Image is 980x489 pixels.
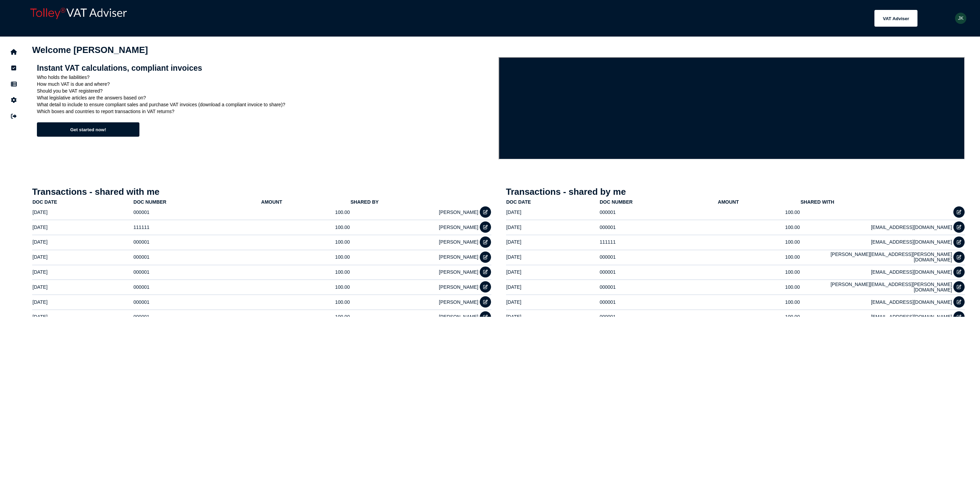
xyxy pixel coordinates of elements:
td: [PERSON_NAME][EMAIL_ADDRESS][PERSON_NAME][DOMAIN_NAME] [800,250,953,264]
td: [PERSON_NAME][EMAIL_ADDRESS][PERSON_NAME][DOMAIN_NAME] [800,280,953,294]
button: Open shared transaction [480,281,491,293]
div: doc date [32,199,57,205]
td: 000001 [599,310,718,324]
td: [DATE] [506,280,599,294]
button: Tasks [6,61,21,75]
div: Amount [261,199,350,205]
button: Open shared transaction [953,281,965,293]
h2: Instant VAT calculations, compliant invoices [37,64,494,73]
td: [DATE] [506,295,599,309]
td: [PERSON_NAME] [350,250,479,264]
td: 100.00 [261,220,350,234]
td: 100.00 [718,265,800,279]
td: 000001 [133,250,261,264]
div: Amount [261,199,282,205]
td: 000001 [599,295,718,309]
button: Data manager [6,77,21,91]
td: 100.00 [718,295,800,309]
td: [DATE] [32,310,133,324]
td: [DATE] [32,235,133,249]
button: Open shared transaction [480,296,491,308]
p: What legislative articles are the answers based on? [37,95,494,100]
td: 111111 [133,220,261,234]
td: 000001 [599,205,718,219]
td: [EMAIL_ADDRESS][DOMAIN_NAME] [800,265,953,279]
td: 000001 [133,235,261,249]
button: Open shared transaction [480,206,491,218]
td: 100.00 [261,280,350,294]
td: [PERSON_NAME] [350,265,479,279]
td: 000001 [599,250,718,264]
td: [DATE] [32,280,133,294]
button: Open shared transaction [953,296,965,308]
td: [EMAIL_ADDRESS][DOMAIN_NAME] [800,310,953,324]
div: doc date [506,199,599,205]
div: app logo [27,5,212,31]
td: [EMAIL_ADDRESS][DOMAIN_NAME] [800,235,953,249]
td: [DATE] [506,205,599,219]
button: Open shared transaction [953,206,965,218]
td: 100.00 [718,250,800,264]
td: 111111 [599,235,718,249]
button: Sign out [6,109,21,123]
td: 100.00 [261,235,350,249]
button: Open shared transaction [480,236,491,248]
td: [PERSON_NAME] [350,205,479,219]
td: 100.00 [718,220,800,234]
td: [DATE] [32,295,133,309]
iframe: VAT Adviser intro [499,57,965,160]
div: shared by [351,199,379,205]
div: Profile settings [955,13,966,24]
div: Amount [718,199,800,205]
td: [DATE] [506,265,599,279]
button: Get started now! [37,122,139,137]
button: Shows a dropdown of VAT Advisor options [874,10,917,27]
div: doc number [134,199,166,205]
td: 000001 [133,310,261,324]
h1: Transactions - shared by me [506,187,965,197]
td: 000001 [599,265,718,279]
td: [DATE] [506,250,599,264]
td: [PERSON_NAME] [350,235,479,249]
menu: navigate products [215,10,917,27]
td: 100.00 [718,280,800,294]
td: 100.00 [718,205,800,219]
button: Open shared transaction [953,311,965,323]
div: shared with [801,199,952,205]
h1: Welcome [PERSON_NAME] [32,45,965,55]
td: [DATE] [506,220,599,234]
td: [EMAIL_ADDRESS][DOMAIN_NAME] [800,220,953,234]
button: Home [6,45,21,59]
div: Amount [718,199,739,205]
td: 000001 [599,220,718,234]
td: 000001 [599,280,718,294]
td: 100.00 [261,250,350,264]
td: 100.00 [261,310,350,324]
td: 000001 [133,295,261,309]
p: What detail to include to ensure compliant sales and purchase VAT invoices (download a compliant ... [37,102,494,107]
td: [DATE] [506,310,599,324]
h1: Transactions - shared with me [32,187,491,197]
button: Open shared transaction [480,252,491,263]
td: [DATE] [32,205,133,219]
td: [PERSON_NAME] [350,310,479,324]
td: 100.00 [718,310,800,324]
button: Open shared transaction [953,252,965,263]
td: [PERSON_NAME] [350,280,479,294]
div: shared by [351,199,478,205]
p: Should you be VAT registered? [37,88,494,94]
td: 000001 [133,265,261,279]
td: 000001 [133,205,261,219]
td: 100.00 [261,265,350,279]
p: How much VAT is due and where? [37,81,494,87]
td: 100.00 [261,205,350,219]
div: doc date [32,199,133,205]
div: doc number [600,199,632,205]
button: Open shared transaction [480,221,491,233]
div: shared with [801,199,834,205]
div: doc date [506,199,531,205]
td: [DATE] [32,250,133,264]
p: Which boxes and countries to report transactions in VAT returns? [37,109,494,114]
td: 000001 [133,280,261,294]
